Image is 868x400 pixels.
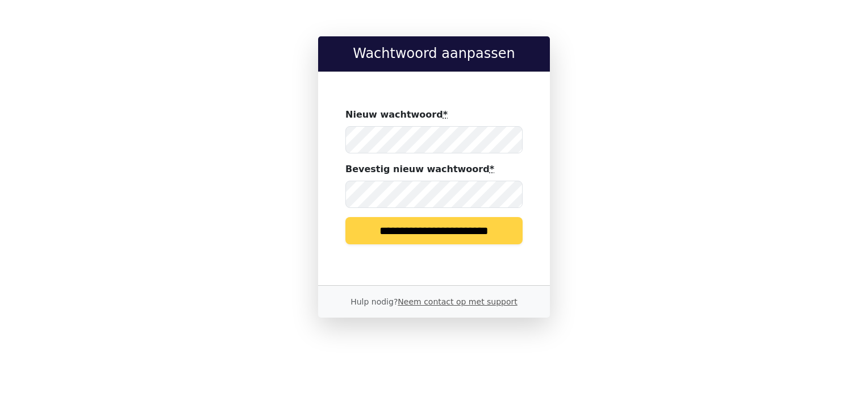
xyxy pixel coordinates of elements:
abbr: required [490,164,494,174]
abbr: required [443,109,448,120]
small: Hulp nodig? [350,297,518,306]
h2: Wachtwoord aanpassen [327,45,541,62]
label: Bevestig nieuw wachtwoord [345,163,494,176]
a: Neem contact op met support [398,297,517,306]
label: Nieuw wachtwoord [345,108,448,122]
